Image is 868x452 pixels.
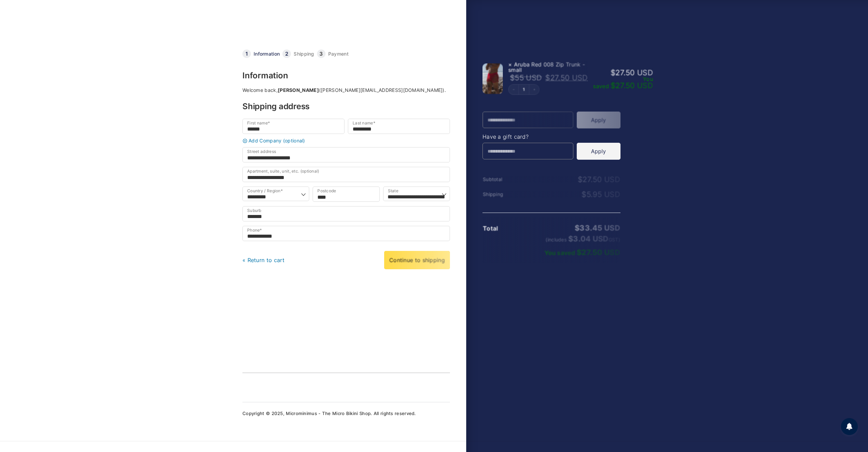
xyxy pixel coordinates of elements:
[577,143,620,160] button: Apply
[242,102,450,111] h3: Shipping address
[294,52,314,56] a: Shipping
[242,411,450,416] p: Copyright © 2025, Microminimus - The Micro Bikini Shop. All rights reserved.
[278,87,319,93] strong: [PERSON_NAME]
[242,88,450,93] div: Welcome back, ([PERSON_NAME][EMAIL_ADDRESS][DOMAIN_NAME]).
[242,72,450,80] h3: Information
[254,52,280,56] a: Information
[241,138,452,143] a: Add Company (optional)
[482,134,620,139] h4: Have a gift card?
[328,52,349,56] a: Payment
[242,257,285,263] a: « Return to cart
[593,76,653,89] div: You saved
